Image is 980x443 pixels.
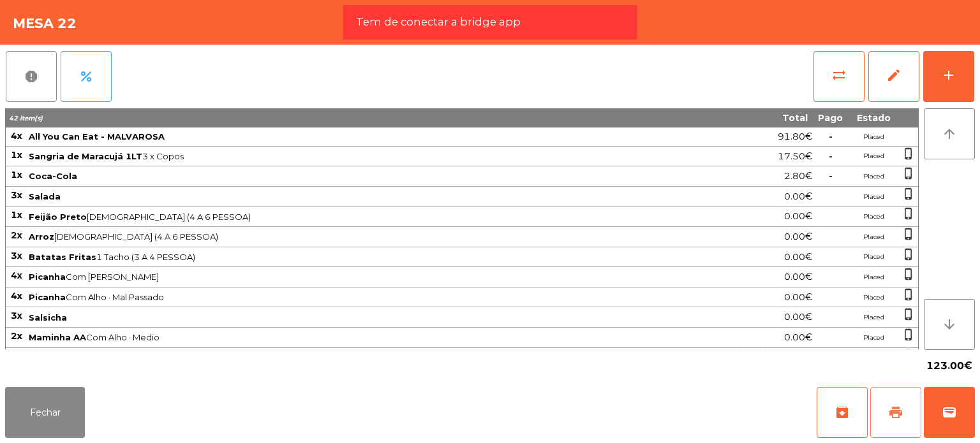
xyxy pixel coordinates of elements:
th: Estado [848,108,899,127]
span: 17.50€ [778,148,812,165]
span: 3x [11,250,22,261]
button: archive [817,387,868,438]
span: 0.00€ [784,268,812,286]
span: report [24,69,39,84]
span: All You Can Eat - MALVAROSA [29,131,165,142]
button: Fechar [5,387,85,438]
span: phone_iphone [902,248,915,261]
span: Batatas Fritas [29,252,96,262]
span: - [829,150,833,162]
span: phone_iphone [902,328,915,341]
i: arrow_downward [942,317,957,332]
span: 0.00€ [784,349,812,367]
span: phone_iphone [902,207,915,220]
span: 1x [11,149,22,161]
span: 4x [11,130,22,142]
span: 1x [11,209,22,221]
span: [DEMOGRAPHIC_DATA] (4 A 6 PESSOA) [29,231,704,242]
span: phone_iphone [902,187,915,200]
button: arrow_downward [924,299,975,350]
td: Placed [848,127,899,147]
span: phone_iphone [902,308,915,321]
span: Com Alho · Medio [29,332,704,342]
td: Placed [848,267,899,287]
td: Placed [848,166,899,187]
span: Salada [29,191,61,201]
span: 0.00€ [784,208,812,225]
td: Placed [848,328,899,348]
span: Sangria de Maracujá 1LT [29,151,142,161]
span: wallet [942,405,957,420]
span: Coca-Cola [29,171,77,181]
span: Maminha AA [29,332,86,342]
span: 4x [11,270,22,281]
td: Placed [848,227,899,247]
button: arrow_upward [924,108,975,159]
span: sync_alt [831,68,847,83]
span: phone_iphone [902,228,915,240]
span: 42 item(s) [9,114,43,122]
span: Salsicha [29,312,67,323]
span: archive [835,405,850,420]
span: Picanha [29,272,66,282]
span: 1x [11,169,22,180]
button: report [6,51,57,102]
button: percent [61,51,112,102]
span: 0.00€ [784,228,812,245]
span: 4x [11,290,22,301]
span: 2x [11,229,22,241]
button: wallet [924,387,975,438]
td: Placed [848,287,899,308]
span: - [829,170,833,182]
td: Placed [848,307,899,328]
span: 3x [11,310,22,321]
span: phone_iphone [902,167,915,180]
td: Placed [848,187,899,207]
span: Com [PERSON_NAME] [29,272,704,282]
span: Com Alho · Mal Passado [29,292,704,302]
span: Tem de conectar a bridge app [356,14,521,30]
i: arrow_upward [942,126,957,142]
h4: Mesa 22 [13,14,77,33]
span: 0.00€ [784,309,812,326]
td: Placed [848,247,899,268]
span: [DEMOGRAPHIC_DATA] (4 A 6 PESSOA) [29,212,704,222]
span: 2.80€ [784,168,812,185]
span: print [888,405,903,420]
button: edit [868,51,919,102]
span: 1 Tacho (3 A 4 PESSOA) [29,252,704,262]
span: phone_iphone [902,147,915,160]
span: 0.00€ [784,329,812,346]
th: Pago [813,108,848,127]
span: 0.00€ [784,249,812,266]
span: 3x [11,189,22,201]
span: percent [78,69,94,84]
span: 123.00€ [926,356,972,375]
span: 91.80€ [778,128,812,145]
div: add [941,68,956,83]
button: print [870,387,921,438]
span: phone_iphone [902,349,915,361]
span: 0.00€ [784,188,812,205]
span: Arroz [29,231,54,242]
span: - [829,131,833,142]
span: 2x [11,330,22,342]
span: phone_iphone [902,288,915,301]
button: add [923,51,974,102]
button: sync_alt [813,51,865,102]
span: edit [886,68,902,83]
td: Placed [848,147,899,167]
span: 0.00€ [784,289,812,306]
span: Picanha [29,292,66,302]
th: Total [705,108,813,127]
span: 3 x Copos [29,151,704,161]
td: Placed [848,207,899,227]
td: Placed [848,348,899,368]
span: phone_iphone [902,268,915,280]
span: Feijão Preto [29,212,87,222]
